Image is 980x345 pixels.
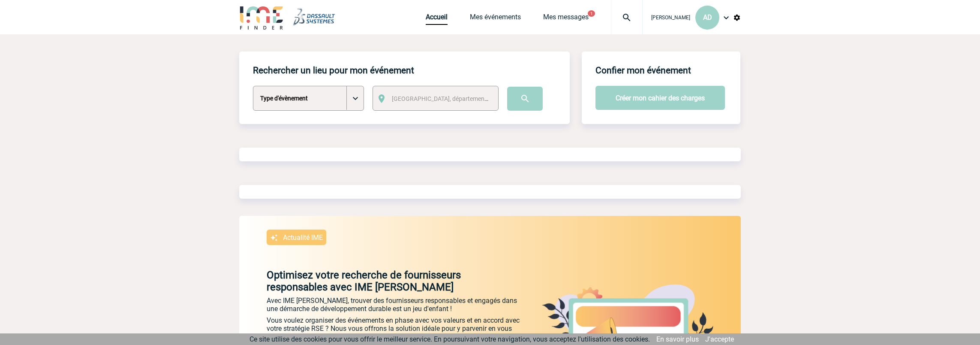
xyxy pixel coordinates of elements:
span: AD [703,13,712,21]
button: 1 [588,10,595,17]
a: Accueil [426,13,448,25]
p: Avec IME [PERSON_NAME], trouver des fournisseurs responsables et engagés dans une démarche de dév... [267,297,524,313]
span: [GEOGRAPHIC_DATA], département, région... [392,95,511,102]
p: Actualité IME [283,233,323,242]
input: Submit [507,87,543,111]
button: Créer mon cahier des charges [595,86,725,110]
a: Mes événements [470,13,521,25]
a: J'accepte [705,335,734,343]
span: Ce site utilise des cookies pour vous offrir le meilleur service. En poursuivant votre navigation... [250,335,650,343]
h4: Confier mon événement [595,65,691,76]
a: Mes messages [543,13,589,25]
h4: Rechercher un lieu pour mon événement [253,65,414,76]
a: En savoir plus [656,335,699,343]
p: Optimisez votre recherche de fournisseurs responsables avec IME [PERSON_NAME] [239,269,524,293]
img: IME-Finder [239,5,284,30]
span: [PERSON_NAME] [651,15,690,21]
